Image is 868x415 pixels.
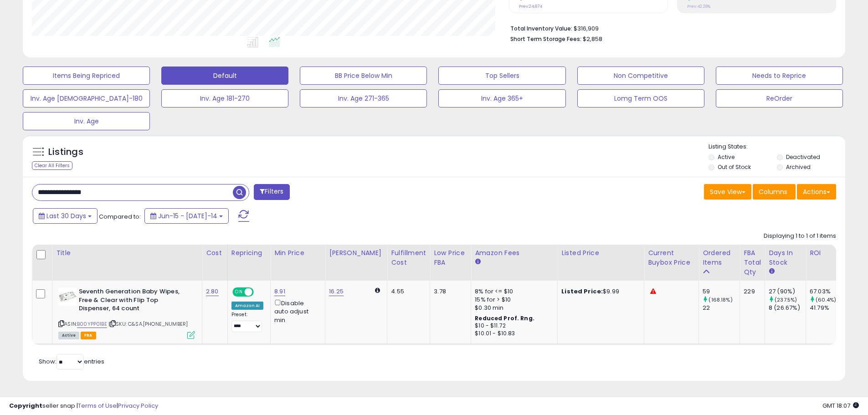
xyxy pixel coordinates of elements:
div: 4.55 [391,287,423,296]
button: Needs to Reprice [716,67,843,85]
div: Repricing [231,248,267,258]
div: $10.01 - $10.83 [475,330,550,338]
small: Prev: 24,874 [519,4,542,9]
label: Active [718,153,734,161]
button: ReOrder [716,89,843,108]
label: Deactivated [786,153,820,161]
div: Listed Price [561,248,640,258]
div: 59 [703,287,740,296]
div: Amazon Fees [475,248,554,258]
div: Days In Stock [769,248,802,267]
button: Lomg Term OOS [577,89,704,108]
button: Actions [797,184,836,200]
button: Default [161,67,288,85]
div: Current Buybox Price [648,248,695,267]
div: Min Price [274,248,321,258]
label: Out of Stock [718,163,751,171]
img: 41eMdFnUSHL._SL40_.jpg [58,287,77,306]
button: Jun-15 - [DATE]-14 [144,208,229,224]
button: Save View [704,184,751,200]
li: $316,909 [510,22,829,33]
span: $2,858 [583,35,602,43]
div: Displaying 1 to 1 of 1 items [764,232,836,241]
small: Prev: 42.28% [687,4,710,9]
span: | SKU: C&SA.[PHONE_NUMBER] [108,320,188,328]
a: 2.80 [206,287,219,296]
div: 229 [744,287,758,296]
div: Fulfillment Cost [391,248,426,267]
span: Columns [759,187,787,196]
div: seller snap | | [9,402,158,410]
button: Items Being Repriced [23,67,150,85]
div: 27 (90%) [769,287,806,296]
button: Inv. Age [DEMOGRAPHIC_DATA]-180 [23,89,150,108]
div: Cost [206,248,224,258]
label: Archived [786,163,811,171]
div: 15% for > $10 [475,296,550,304]
div: Preset: [231,312,263,332]
button: Inv. Age 271-365 [300,89,427,108]
div: [PERSON_NAME] [329,248,383,258]
b: Listed Price: [561,287,603,296]
div: Amazon AI [231,302,263,310]
button: Columns [753,184,796,200]
button: Inv. Age [23,112,150,130]
small: (237.5%) [775,296,797,303]
span: 2025-08-14 18:07 GMT [822,401,859,410]
button: Top Sellers [438,67,565,85]
div: Ordered Items [703,248,736,267]
button: Inv. Age 181-270 [161,89,288,108]
div: ROI [810,248,843,258]
div: 67.03% [810,287,847,296]
a: 8.91 [274,287,285,296]
b: Reduced Prof. Rng. [475,314,534,322]
button: BB Price Below Min [300,67,427,85]
small: Days In Stock. [769,267,774,276]
div: $10 - $11.72 [475,322,550,330]
a: Terms of Use [78,401,117,410]
p: Listing States: [709,143,845,151]
div: Low Price FBA [434,248,467,267]
div: FBA Total Qty [744,248,761,277]
b: Seventh Generation Baby Wipes, Free & Clear with Flip Top Dispenser, 64 count [79,287,190,315]
button: Last 30 Days [33,208,98,224]
div: 41.79% [810,304,847,312]
small: (168.18%) [709,296,732,303]
h5: Listings [48,146,83,159]
button: Filters [254,184,289,200]
div: Title [56,248,198,258]
a: Privacy Policy [118,401,158,410]
div: Clear All Filters [32,161,72,170]
small: Amazon Fees. [475,258,480,266]
a: B00YPP01BE [77,320,107,328]
div: ASIN: [58,287,195,338]
small: (60.4%) [816,296,836,303]
a: 16.25 [329,287,344,296]
button: Inv. Age 365+ [438,89,565,108]
div: $9.99 [561,287,637,296]
span: Show: entries [39,357,104,366]
span: ON [233,288,245,296]
div: 8% for <= $10 [475,287,550,296]
span: Last 30 Days [46,211,86,220]
span: Jun-15 - [DATE]-14 [158,211,217,220]
b: Short Term Storage Fees: [510,35,581,43]
div: 8 (26.67%) [769,304,806,312]
strong: Copyright [9,401,42,410]
div: $0.30 min [475,304,550,312]
div: 3.78 [434,287,464,296]
button: Non Competitive [577,67,704,85]
span: Compared to: [99,212,141,221]
b: Total Inventory Value: [510,25,572,32]
span: FBA [81,332,96,339]
span: OFF [252,288,267,296]
span: All listings currently available for purchase on Amazon [58,332,79,339]
div: Disable auto adjust min [274,298,318,324]
div: 22 [703,304,740,312]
